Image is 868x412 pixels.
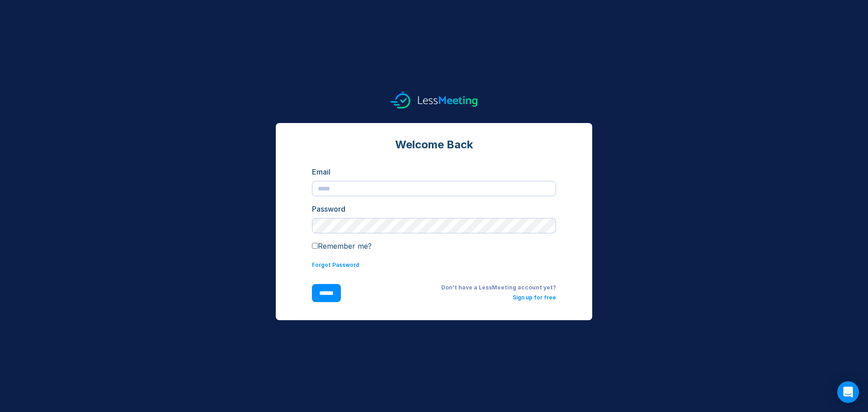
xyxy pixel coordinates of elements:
[355,284,556,291] div: Don't have a LessMeeting account yet?
[312,242,372,251] label: Remember me?
[312,137,556,152] div: Welcome Back
[312,243,318,249] input: Remember me?
[837,381,859,403] div: Open Intercom Messenger
[312,204,556,214] div: Password
[513,294,556,301] a: Sign up for free
[390,92,478,109] img: logo.svg
[312,261,359,268] a: Forgot Password
[312,166,556,177] div: Email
